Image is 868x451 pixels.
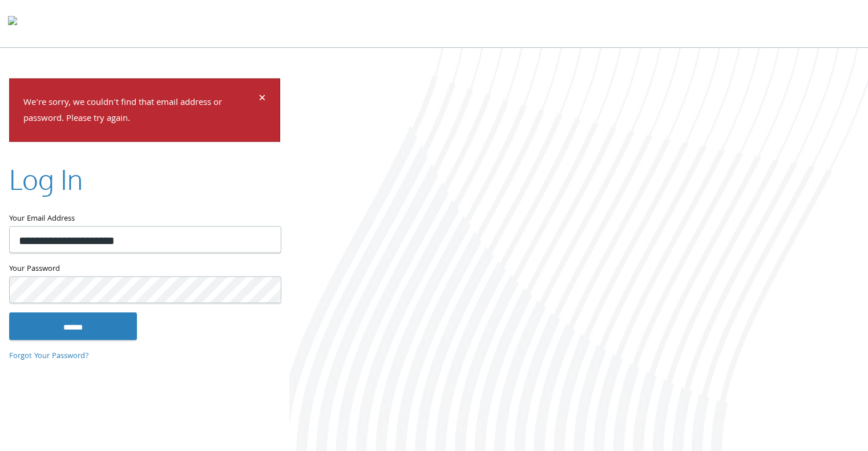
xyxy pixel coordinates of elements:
a: Forgot Your Password? [9,350,89,362]
span: × [259,88,266,110]
h2: Log In [9,160,83,198]
label: Your Password [9,262,280,277]
img: todyl-logo-dark.svg [8,12,17,35]
button: Dismiss alert [259,92,266,106]
p: We're sorry, we couldn't find that email address or password. Please try again. [23,95,257,128]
